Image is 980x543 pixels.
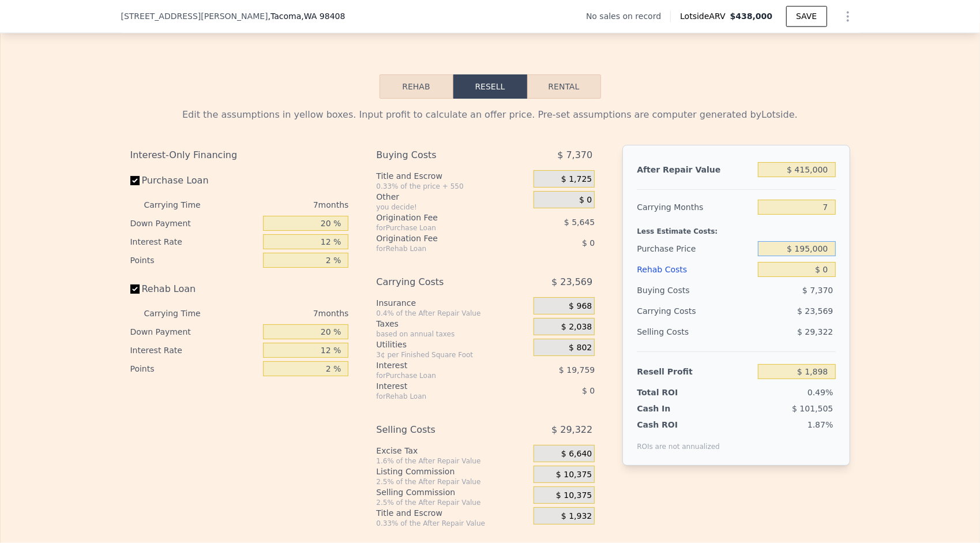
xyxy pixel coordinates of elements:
[569,301,592,312] span: $ 968
[376,203,529,212] div: you decide!
[376,371,505,380] div: for Purchase Loan
[730,12,773,21] span: $438,000
[637,430,720,451] div: ROIs are not annualized
[808,388,833,397] span: 0.49%
[130,176,140,185] input: Purchase Loan
[130,145,349,166] div: Interest-Only Financing
[376,456,529,466] div: 1.6% of the After Repair Value
[637,387,709,398] div: Total ROI
[680,10,730,22] span: Lotside ARV
[637,301,709,321] div: Carrying Costs
[130,284,140,294] input: Rehab Loan
[561,449,592,459] span: $ 6,640
[376,466,529,477] div: Listing Commission
[376,477,529,486] div: 2.5% of the After Repair Value
[637,403,709,414] div: Cash In
[376,339,529,350] div: Utilities
[376,191,529,203] div: Other
[637,321,753,342] div: Selling Costs
[527,74,601,99] button: Rental
[130,108,850,122] div: Edit the assumptions in yellow boxes. Input profit to calculate an offer price. Pre-set assumptio...
[376,318,529,329] div: Taxes
[637,197,753,218] div: Carrying Months
[376,420,505,440] div: Selling Costs
[376,244,505,253] div: for Rehab Loan
[130,341,259,359] div: Interest Rate
[551,420,592,440] span: $ 29,322
[380,74,453,99] button: Rehab
[376,392,505,401] div: for Rehab Loan
[556,490,592,501] span: $ 10,375
[802,286,833,295] span: $ 7,370
[224,196,349,214] div: 7 months
[637,259,753,280] div: Rehab Costs
[224,304,349,323] div: 7 months
[786,6,827,27] button: SAVE
[561,511,592,522] span: $ 1,932
[376,350,529,359] div: 3¢ per Finished Square Foot
[376,329,529,339] div: based on annual taxes
[792,404,833,413] span: $ 101,505
[130,359,259,378] div: Points
[130,233,259,251] div: Interest Rate
[637,159,753,180] div: After Repair Value
[144,304,219,323] div: Carrying Time
[130,251,259,269] div: Points
[637,218,835,238] div: Less Estimate Costs:
[557,145,592,166] span: $ 7,370
[376,309,529,318] div: 0.4% of the After Repair Value
[561,322,592,332] span: $ 2,038
[637,238,753,259] div: Purchase Price
[301,12,345,21] span: , WA 98408
[808,420,833,429] span: 1.87%
[121,10,268,22] span: [STREET_ADDRESS][PERSON_NAME]
[376,359,505,371] div: Interest
[130,214,259,233] div: Down Payment
[376,212,505,223] div: Origination Fee
[376,498,529,507] div: 2.5% of the After Repair Value
[586,10,670,22] div: No sales on record
[376,233,505,244] div: Origination Fee
[637,419,720,430] div: Cash ROI
[453,74,527,99] button: Resell
[376,297,529,309] div: Insurance
[130,279,259,299] label: Rehab Loan
[582,386,595,395] span: $ 0
[637,361,753,382] div: Resell Profit
[376,507,529,519] div: Title and Escrow
[836,5,859,28] button: Show Options
[561,174,592,185] span: $ 1,725
[564,218,595,227] span: $ 5,645
[130,170,259,191] label: Purchase Loan
[376,145,505,166] div: Buying Costs
[376,182,529,191] div: 0.33% of the price + 550
[130,323,259,341] div: Down Payment
[376,380,505,392] div: Interest
[582,238,595,248] span: $ 0
[144,196,219,214] div: Carrying Time
[637,280,753,301] div: Buying Costs
[559,365,595,375] span: $ 19,759
[376,519,529,528] div: 0.33% of the After Repair Value
[797,327,833,336] span: $ 29,322
[376,272,505,293] div: Carrying Costs
[797,306,833,316] span: $ 23,569
[579,195,592,205] span: $ 0
[556,470,592,480] span: $ 10,375
[551,272,592,293] span: $ 23,569
[376,223,505,233] div: for Purchase Loan
[376,486,529,498] div: Selling Commission
[268,10,346,22] span: , Tacoma
[376,170,529,182] div: Title and Escrow
[569,343,592,353] span: $ 802
[376,445,529,456] div: Excise Tax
